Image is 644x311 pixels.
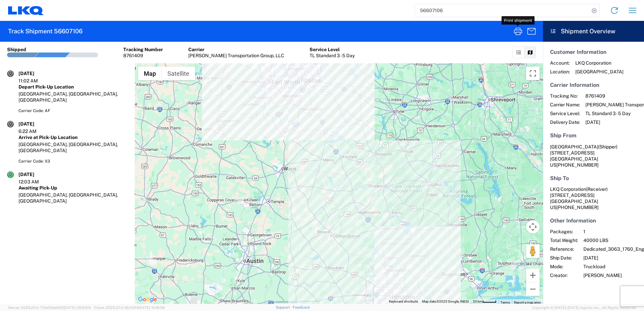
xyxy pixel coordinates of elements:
[7,46,26,53] div: Shipped
[586,186,608,192] span: (Receiver)
[422,300,469,303] span: Map data ©2025 Google, INEGI
[526,67,540,80] button: Toggle fullscreen view
[526,269,540,282] button: Zoom in
[532,305,636,311] span: Copyright © [DATE]-[DATE] Agistix Inc., All Rights Reserved
[550,175,637,181] h5: Ship To
[550,144,637,168] address: [GEOGRAPHIC_DATA] US
[598,144,617,149] span: (Shipper)
[162,67,195,80] button: Show satellite imagery
[550,229,578,235] span: Packages:
[310,53,355,59] div: TL Standard 3 - 5 Day
[550,186,608,198] span: LKQ Corporation [STREET_ADDRESS]
[514,301,541,304] a: Report a map error
[550,246,578,252] span: Reference:
[389,299,418,304] button: Keyboard shortcuts
[138,306,165,310] span: [DATE] 10:16:38
[293,305,310,309] a: Feedback
[550,49,637,55] h5: Customer Information
[8,27,83,35] h2: Track Shipment 56607106
[471,299,498,304] button: Map Scale: 20 km per 38 pixels
[550,110,580,116] span: Service Level:
[19,192,128,204] div: [GEOGRAPHIC_DATA], [GEOGRAPHIC_DATA], [GEOGRAPHIC_DATA]
[19,70,52,76] div: [DATE]
[19,108,128,114] div: Carrier Code: AF
[136,295,159,304] a: Open this area in Google Maps (opens a new window)
[19,158,128,164] div: Carrier Code: X3
[526,244,540,258] button: Drag Pegman onto the map to open Street View
[19,185,128,191] div: Awaiting Pick-Up
[550,102,580,108] span: Carrier Name:
[19,179,52,185] div: 12:03 AM
[8,306,91,310] span: Server: 2025.20.0-710e05ee653
[575,69,623,75] span: [GEOGRAPHIC_DATA]
[543,21,644,42] header: Shipment Overview
[550,237,578,243] span: Total Weight:
[188,53,284,59] div: [PERSON_NAME] Transportation Group, LLC
[310,46,355,53] div: Service Level
[19,134,128,140] div: Arrive at Pick-Up Location
[138,67,162,80] button: Show street map
[550,272,578,278] span: Creator:
[550,60,570,66] span: Account:
[19,84,128,90] div: Depart Pick-Up Location
[550,82,637,88] h5: Carrier Information
[415,4,589,17] input: Shipment, tracking or reference number
[64,306,91,310] span: [DATE] 09:51:04
[19,171,52,177] div: [DATE]
[473,300,482,303] span: 20 km
[526,282,540,296] button: Zoom out
[550,186,637,210] address: [GEOGRAPHIC_DATA] US
[123,53,163,59] div: 8761409
[19,78,52,84] div: 11:02 AM
[556,162,599,168] span: [PHONE_NUMBER]
[188,46,284,53] div: Carrier
[550,264,578,270] span: Mode:
[94,306,165,310] span: Client: 2025.20.0-8b113f4
[550,69,570,75] span: Location:
[556,205,599,210] span: [PHONE_NUMBER]
[123,46,163,53] div: Tracking Number
[276,305,293,309] a: Support
[550,217,637,224] h5: Other Information
[550,144,598,149] span: [GEOGRAPHIC_DATA]
[19,121,52,127] div: [DATE]
[19,141,128,153] div: [GEOGRAPHIC_DATA], [GEOGRAPHIC_DATA], [GEOGRAPHIC_DATA]
[136,295,159,304] img: Google
[550,119,580,125] span: Delivery Date:
[550,132,637,139] h5: Ship From
[550,255,578,261] span: Ship Date:
[550,93,580,99] span: Tracking No:
[526,220,540,234] button: Map camera controls
[501,301,510,304] a: Terms
[19,91,128,103] div: [GEOGRAPHIC_DATA], [GEOGRAPHIC_DATA], [GEOGRAPHIC_DATA]
[19,128,52,134] div: 6:22 AM
[550,150,594,155] span: [STREET_ADDRESS]
[575,60,623,66] span: LKQ Corporation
